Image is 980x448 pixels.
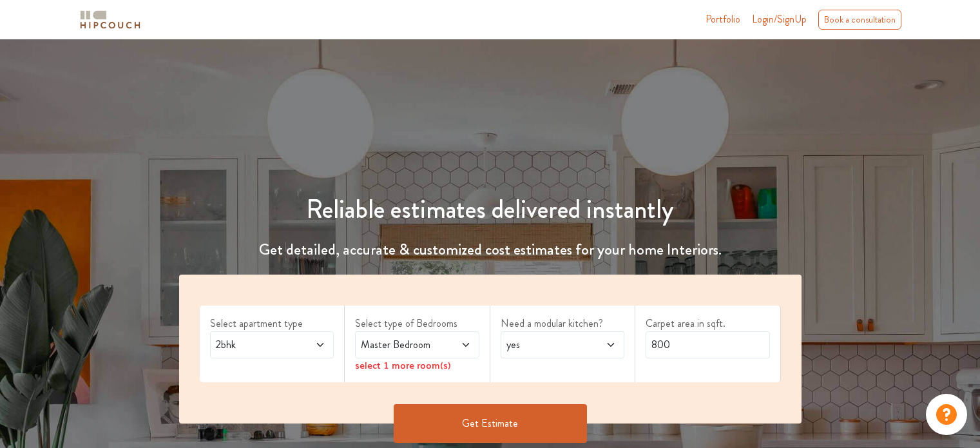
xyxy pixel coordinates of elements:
[358,337,443,353] span: Master Bedroom
[210,316,334,331] label: Select apartment type
[78,8,142,31] img: logo-horizontal.svg
[752,12,807,26] span: Login/SignUp
[646,331,770,358] input: Enter area sqft
[78,5,142,34] span: logo-horizontal.svg
[501,316,625,331] label: Need a modular kitchen?
[355,358,479,372] div: select 1 more room(s)
[706,12,740,27] a: Portfolio
[646,316,770,331] label: Carpet area in sqft.
[213,337,298,353] span: 2bhk
[394,404,587,443] button: Get Estimate
[171,194,809,225] h1: Reliable estimates delivered instantly
[818,10,901,30] div: Book a consultation
[504,337,588,353] span: yes
[171,240,809,259] h4: Get detailed, accurate & customized cost estimates for your home Interiors.
[355,316,479,331] label: Select type of Bedrooms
